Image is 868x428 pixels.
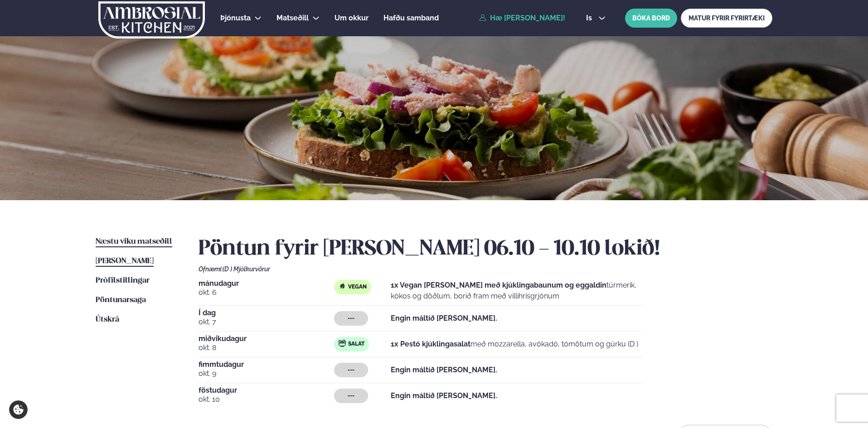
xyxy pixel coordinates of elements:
span: Vegan [348,284,367,291]
a: Matseðill [276,13,309,24]
span: Í dag [199,309,334,317]
h2: Pöntun fyrir [PERSON_NAME] 06.10 - 10.10 lokið! [199,236,772,262]
strong: 1x Pestó kjúklingasalat [391,340,470,348]
span: föstudagur [199,387,334,394]
span: okt. 10 [199,394,334,405]
strong: Engin máltíð [PERSON_NAME]. [391,391,497,400]
span: Pöntunarsaga [96,296,146,304]
button: BÓKA BORÐ [625,9,677,28]
span: is [586,14,595,22]
span: Hafðu samband [383,14,439,22]
span: okt. 9 [199,368,334,379]
span: --- [348,392,354,399]
img: logo [97,1,206,38]
a: Hæ [PERSON_NAME]! [479,14,565,22]
a: Um okkur [335,13,369,24]
span: --- [348,315,354,322]
span: Prófílstillingar [96,277,150,284]
a: [PERSON_NAME] [96,256,154,267]
a: Útskrá [96,314,119,325]
span: mánudagur [199,280,334,287]
span: miðvikudagur [199,335,334,342]
span: okt. 6 [199,287,334,298]
span: Útskrá [96,316,119,323]
img: salad.svg [339,340,346,347]
span: okt. 8 [199,342,334,353]
span: okt. 7 [199,317,334,327]
strong: 1x Vegan [PERSON_NAME] með kjúklingabaunum og eggaldin [391,281,606,289]
a: Prófílstillingar [96,275,150,286]
span: (D ) Mjólkurvörur [223,265,270,273]
button: is [579,14,613,22]
span: fimmtudagur [199,361,334,368]
a: Hafðu samband [383,13,439,24]
strong: Engin máltíð [PERSON_NAME]. [391,365,497,374]
span: Um okkur [335,14,369,22]
span: --- [348,366,354,374]
a: Næstu viku matseðill [96,236,172,247]
a: Cookie settings [9,400,28,419]
div: Ofnæmi: [199,265,772,273]
p: túrmerik, kókos og döðlum, borið fram með villihrísgrjónum [391,280,643,302]
a: Þjónusta [220,13,251,24]
span: Salat [348,341,364,348]
strong: Engin máltíð [PERSON_NAME]. [391,314,497,322]
img: Vegan.svg [339,283,346,290]
span: Þjónusta [220,14,251,22]
a: MATUR FYRIR FYRIRTÆKI [681,9,772,28]
span: Næstu viku matseðill [96,238,172,245]
span: Matseðill [276,14,309,22]
span: [PERSON_NAME] [96,257,154,265]
p: með mozzarella, avókadó, tómötum og gúrku (D ) [391,339,638,350]
a: Pöntunarsaga [96,295,146,306]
